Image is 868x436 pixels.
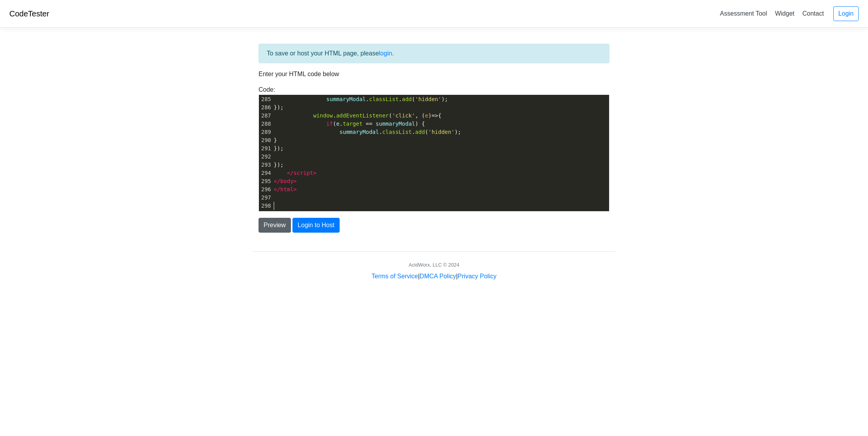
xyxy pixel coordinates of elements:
[259,153,272,161] div: 292
[259,177,272,185] div: 295
[274,96,448,102] span: . . ( );
[313,170,316,176] span: >
[274,145,283,151] span: });
[259,202,272,210] div: 298
[372,273,418,279] a: Terms of Service
[326,96,366,102] span: summaryModal
[382,129,412,135] span: classList
[259,161,272,169] div: 293
[292,218,339,233] button: Login to Host
[280,186,294,192] span: html
[253,85,615,212] div: Code:
[259,69,609,79] p: Enter your HTML code below
[458,273,497,279] a: Privacy Policy
[326,121,333,127] span: if
[274,162,283,168] span: });
[274,186,280,192] span: </
[369,96,399,102] span: classList
[274,178,280,184] span: </
[799,7,827,20] a: Contact
[366,121,372,127] span: ==
[343,121,363,127] span: target
[294,170,314,176] span: script
[259,112,272,120] div: 287
[717,7,770,20] a: Assessment Tool
[259,128,272,136] div: 289
[259,103,272,112] div: 286
[259,95,272,103] div: 285
[833,6,859,21] a: Login
[294,178,297,184] span: >
[9,9,49,18] a: CodeTester
[340,129,379,135] span: summaryModal
[415,129,425,135] span: add
[313,112,333,119] span: window
[428,129,454,135] span: 'hidden'
[259,44,609,63] div: To save or host your HTML page, please .
[259,185,272,194] div: 296
[259,120,272,128] div: 288
[432,112,438,119] span: =>
[274,121,425,127] span: ( . ) {
[259,218,291,233] button: Preview
[259,194,272,202] div: 297
[259,136,272,144] div: 290
[259,169,272,177] div: 294
[376,121,415,127] span: summaryModal
[274,137,277,143] span: }
[274,104,283,110] span: });
[336,112,389,119] span: addEventListener
[772,7,797,20] a: Widget
[402,96,412,102] span: add
[425,112,428,119] span: e
[287,170,294,176] span: </
[274,129,461,135] span: . . ( );
[274,112,441,119] span: . ( , ( ) {
[392,112,415,119] span: 'click'
[372,272,496,281] div: | |
[409,261,459,269] div: AcidWorx, LLC © 2024
[420,273,456,279] a: DMCA Policy
[336,121,339,127] span: e
[294,186,297,192] span: >
[259,144,272,153] div: 291
[415,96,441,102] span: 'hidden'
[379,50,392,57] a: login
[280,178,294,184] span: body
